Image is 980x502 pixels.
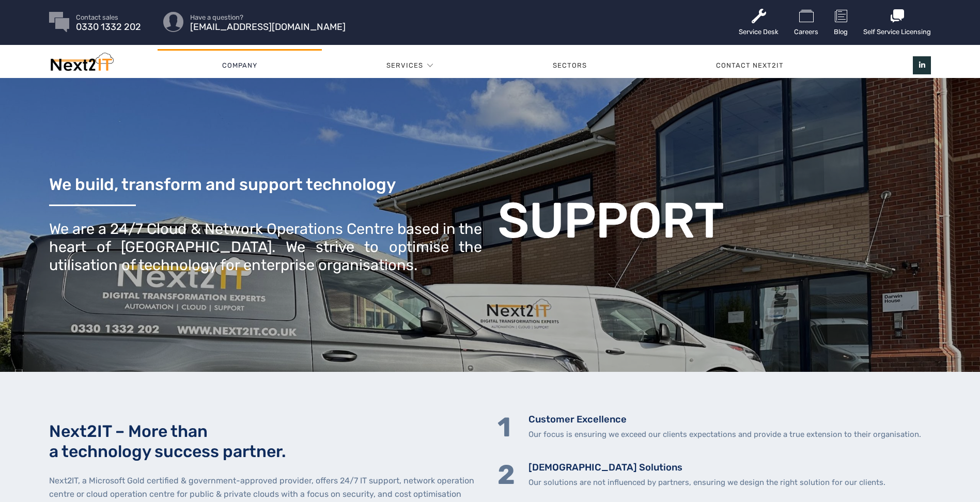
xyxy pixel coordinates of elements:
b: SUPPORT [497,191,724,250]
div: We are a 24/7 Cloud & Network Operations Centre based in the heart of [GEOGRAPHIC_DATA]. We striv... [49,220,483,274]
span: Have a question? [190,14,346,21]
h2: Next2IT – More than a technology success partner. [49,421,483,461]
h5: [DEMOGRAPHIC_DATA] Solutions [528,461,885,474]
a: Contact Next2IT [651,50,848,81]
span: 0330 1332 202 [76,24,141,30]
p: Our solutions are not influenced by partners, ensuring we design the right solution for our clients. [528,477,885,489]
h3: We build, transform and support technology [49,176,483,194]
a: Services [386,50,423,81]
p: Our focus is ensuring we exceed our clients expectations and provide a true extension to their or... [528,429,921,441]
a: Sectors [488,50,651,81]
span: Contact sales [76,14,141,21]
span: [EMAIL_ADDRESS][DOMAIN_NAME] [190,24,346,30]
a: Company [158,50,322,81]
a: Contact sales 0330 1332 202 [76,14,141,30]
img: Next2IT [49,53,114,76]
h5: Customer Excellence [528,413,921,426]
a: Have a question? [EMAIL_ADDRESS][DOMAIN_NAME] [190,14,346,30]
